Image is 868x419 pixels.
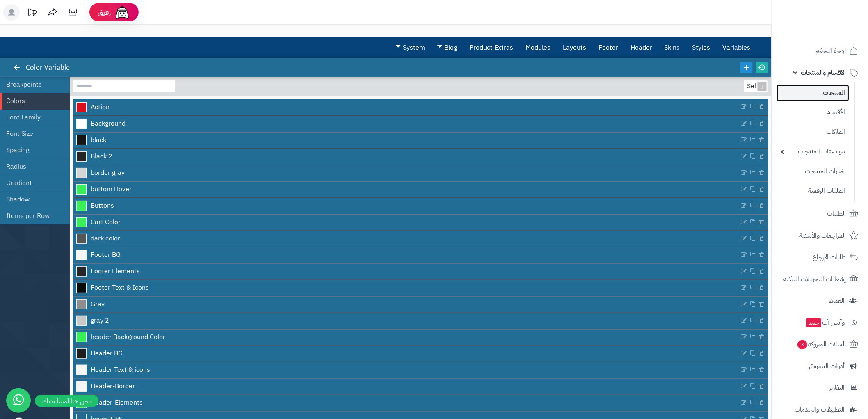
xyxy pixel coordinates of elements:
span: الأقسام والمنتجات [801,67,846,78]
a: Footer [592,37,624,58]
span: header Background Color [91,332,165,342]
img: logo-2.png [812,7,860,24]
a: Header-Elements [73,395,740,411]
span: border gray [91,168,125,178]
span: الطلبات [827,208,846,220]
a: Footer Text & Icons [73,280,740,296]
span: أدوات التسويق [809,360,845,372]
div: Select... [744,80,766,92]
span: Header-Elements [91,398,143,408]
span: رفيق [98,7,111,17]
a: المنتجات [777,85,850,101]
a: الماركات [777,123,850,141]
a: System [390,37,431,58]
a: Action [73,99,740,115]
a: Footer BG [73,247,740,263]
a: Font Size [6,126,57,142]
a: Buttons [73,198,740,214]
span: dark color [91,234,120,243]
span: السلات المتروكة [797,339,846,350]
span: وآتس آب [806,317,845,328]
span: Footer BG [91,250,121,260]
div: Color Variable [15,58,78,77]
span: لوحة التحكم [816,45,846,57]
span: Header Text & icons [91,365,150,375]
span: Action [91,103,110,112]
a: Breakpoints [6,76,57,93]
a: تحديثات المنصة [22,4,42,23]
a: Footer Elements [73,264,740,279]
a: border gray [73,165,740,181]
a: Colors [6,93,57,109]
span: جديد [806,318,822,327]
span: buttom Hover [91,185,132,194]
a: Gradient [6,175,57,191]
a: Product Extras [463,37,519,58]
a: Header-Border [73,379,740,394]
a: buttom Hover [73,182,740,197]
a: Header BG [73,346,740,362]
a: Gray [73,297,740,312]
a: Variables [717,37,757,58]
a: الملفات الرقمية [777,182,850,200]
a: Spacing [6,142,57,158]
a: مواصفات المنتجات [777,143,850,160]
a: dark color [73,231,740,247]
a: Items per Row [6,208,57,224]
span: Buttons [91,201,114,211]
a: وآتس آبجديد [777,313,863,332]
a: Background [73,116,740,132]
a: أدوات التسويق [777,356,863,376]
a: لوحة التحكم [777,41,863,61]
a: gray 2 [73,313,740,329]
a: Header [624,37,658,58]
a: Shadow [6,191,57,208]
span: Header-Border [91,382,135,391]
a: طلبات الإرجاع [777,247,863,267]
a: Layouts [557,37,592,58]
a: العملاء [777,291,863,311]
span: Black 2 [91,152,112,161]
span: Footer Text & Icons [91,283,149,293]
span: التطبيقات والخدمات [795,404,845,415]
span: Header BG [91,349,123,358]
span: التقارير [829,382,845,394]
span: Footer Elements [91,267,140,276]
a: السلات المتروكة3 [777,334,863,354]
a: Font Family [6,109,57,126]
span: 3 [797,340,808,350]
a: black [73,133,740,148]
span: Gray [91,300,105,309]
a: Cart Color [73,215,740,230]
a: header Background Color [73,330,740,345]
img: ai-face.png [114,4,130,21]
span: gray 2 [91,316,109,325]
a: إشعارات التحويلات البنكية [777,269,863,289]
a: خيارات المنتجات [777,163,850,180]
span: إشعارات التحويلات البنكية [784,273,846,285]
a: المراجعات والأسئلة [777,226,863,245]
span: Background [91,119,126,128]
a: Styles [686,37,717,58]
a: Header Text & icons [73,362,740,378]
span: المراجعات والأسئلة [800,230,846,241]
span: العملاء [829,295,845,307]
a: Skins [658,37,686,58]
a: الطلبات [777,204,863,224]
a: الأقسام [777,103,850,121]
span: طلبات الإرجاع [813,252,846,263]
span: Cart Color [91,218,121,227]
a: Blog [431,37,463,58]
a: التقارير [777,378,863,398]
a: Modules [519,37,557,58]
span: black [91,135,106,145]
a: Radius [6,158,57,175]
a: Black 2 [73,149,740,165]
